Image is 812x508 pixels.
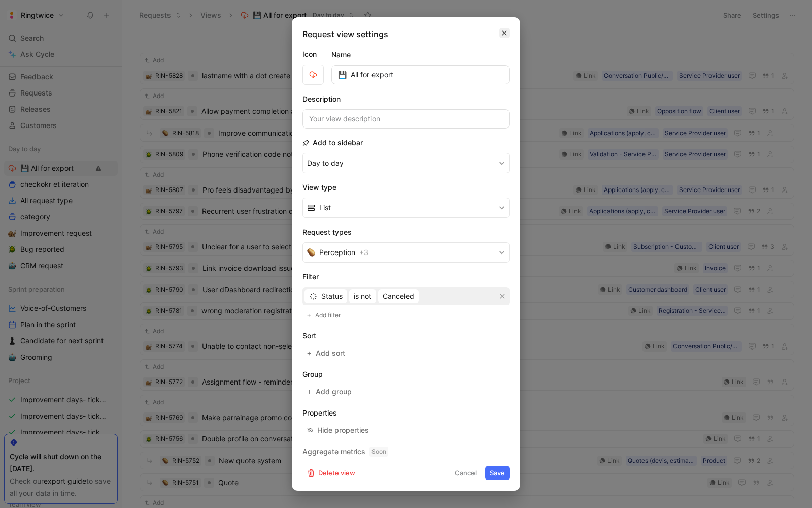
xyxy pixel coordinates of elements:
h2: Request view settings [302,28,388,40]
div: Hide properties [317,424,369,436]
h2: Add to sidebar [302,137,363,149]
span: Add group [316,386,353,398]
h2: Description [302,93,341,105]
button: Day to day [302,153,510,173]
span: Add filter [315,310,342,321]
h2: View type [302,181,510,194]
button: Add filter [302,309,346,322]
button: Add group [302,385,357,399]
button: is not [349,289,376,303]
button: Add sort [302,346,351,360]
button: 🥔Perception+3 [302,242,510,263]
button: List [302,198,510,218]
button: Status [304,289,347,303]
h2: Group [302,368,510,380]
input: Your view description [302,109,510,129]
img: 🥔 [307,248,315,257]
button: Delete view [302,466,360,480]
h2: Name [331,49,351,61]
button: Canceled [378,289,419,303]
input: Your view name [331,65,510,84]
span: Soon [369,447,388,457]
h2: Properties [302,407,510,419]
h2: Filter [302,271,510,283]
span: Status [321,290,343,302]
label: Icon [302,48,324,60]
button: Save [485,466,510,480]
span: Perception [319,246,355,259]
button: Hide properties [302,423,374,437]
h2: Request types [302,226,510,238]
h2: Sort [302,330,510,342]
h2: Aggregate metrics [302,446,510,458]
span: Add sort [316,347,346,359]
span: Canceled [383,290,414,302]
span: + 3 [359,246,368,259]
button: Cancel [450,466,481,480]
span: is not [354,290,371,302]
